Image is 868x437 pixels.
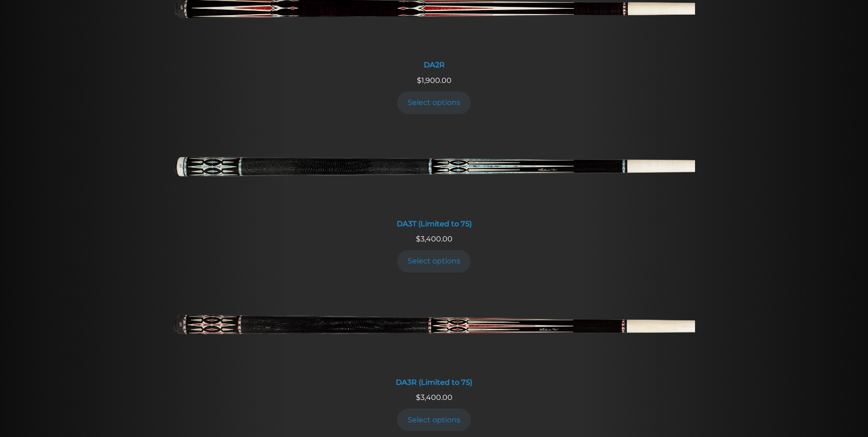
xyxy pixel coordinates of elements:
img: DA3R (Limited to 75) [173,285,695,372]
div: DA3R (Limited to 75) [173,378,695,387]
a: DA3R (Limited to 75) DA3R (Limited to 75) [173,285,695,392]
span: $ [416,235,421,243]
div: DA3T (Limited to 75) [173,219,695,228]
span: $ [417,76,421,85]
span: 3,400.00 [416,393,453,402]
a: Add to cart: “DA3T (Limited to 75)” [397,250,471,273]
span: 1,900.00 [417,76,452,85]
a: Add to cart: “DA3R (Limited to 75)” [397,409,471,431]
span: $ [416,393,421,402]
div: DA2R [173,60,695,69]
img: DA3T (Limited to 75) [173,127,695,214]
a: DA3T (Limited to 75) DA3T (Limited to 75) [173,127,695,234]
a: Add to cart: “DA2R” [397,92,471,114]
span: 3,400.00 [416,235,453,243]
